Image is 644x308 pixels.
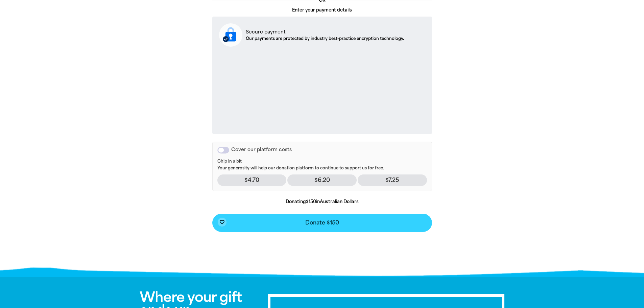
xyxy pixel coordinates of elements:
iframe: Secure payment input frame [218,52,427,128]
p: $6.20 [287,174,357,186]
span: Chip in a bit [217,159,427,164]
p: $4.70 [217,174,287,186]
button: favorite_borderDonate $150 [212,214,432,232]
p: $7.25 [358,174,427,186]
button: Cover our platform costs [217,147,229,153]
p: Secure payment [246,28,404,35]
b: $150 [306,199,316,204]
p: Our payments are protected by industry best-practice encryption technology. [246,35,404,42]
p: Enter your payment details [212,7,432,14]
span: Donate $150 [305,220,339,226]
p: Donating in Australian Dollars [212,198,432,205]
i: favorite_border [219,219,225,225]
p: Your generosity will help our donation platform to continue to support us for free. [217,159,427,171]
